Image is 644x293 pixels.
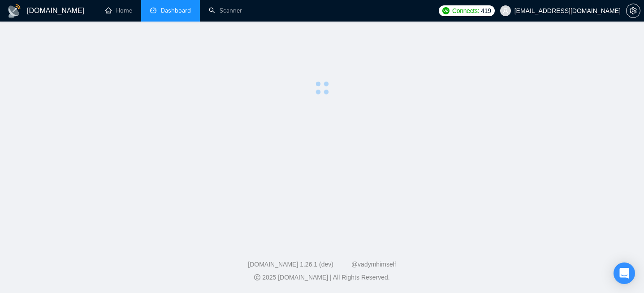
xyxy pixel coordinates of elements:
a: setting [626,7,640,14]
a: @vadymhimself [351,261,396,268]
a: [DOMAIN_NAME] 1.26.1 (dev) [248,261,333,268]
span: copyright [254,274,260,280]
a: homeHome [105,7,132,14]
img: logo [7,4,22,18]
button: setting [626,4,640,18]
img: upwork-logo.png [442,7,450,14]
span: Connects: [452,6,479,16]
span: user [502,8,509,14]
div: 2025 [DOMAIN_NAME] | All Rights Reserved. [7,273,637,282]
span: Dashboard [161,7,191,14]
div: Open Intercom Messenger [614,262,635,284]
span: 419 [481,6,491,16]
span: dashboard [150,7,156,13]
span: setting [627,7,640,14]
a: searchScanner [209,7,242,14]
